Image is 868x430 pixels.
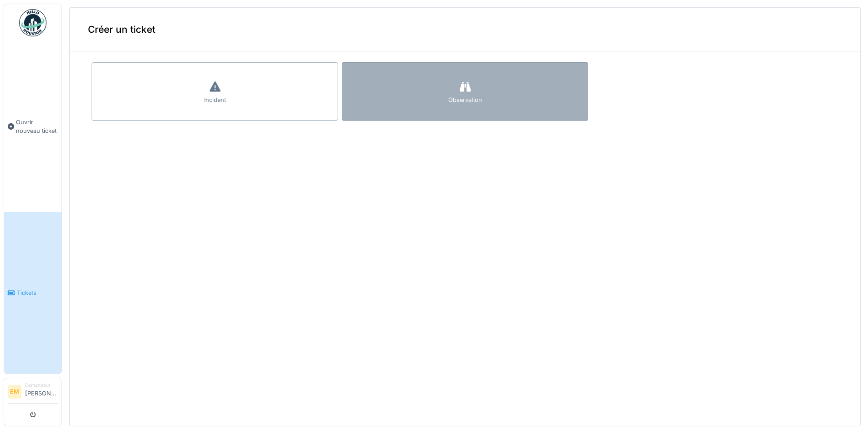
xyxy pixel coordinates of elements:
div: Demandeur [25,382,58,389]
span: Tickets [17,288,58,297]
div: Créer un ticket [70,8,860,51]
img: Badge_color-CXgf-gQk.svg [19,9,46,36]
li: [PERSON_NAME] [25,382,58,401]
a: Tickets [4,212,62,374]
li: EM [8,385,21,399]
span: Ouvrir nouveau ticket [16,118,58,135]
a: EM Demandeur[PERSON_NAME] [8,382,58,404]
div: Observation [448,96,482,104]
div: Incident [204,96,226,104]
a: Ouvrir nouveau ticket [4,41,62,212]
